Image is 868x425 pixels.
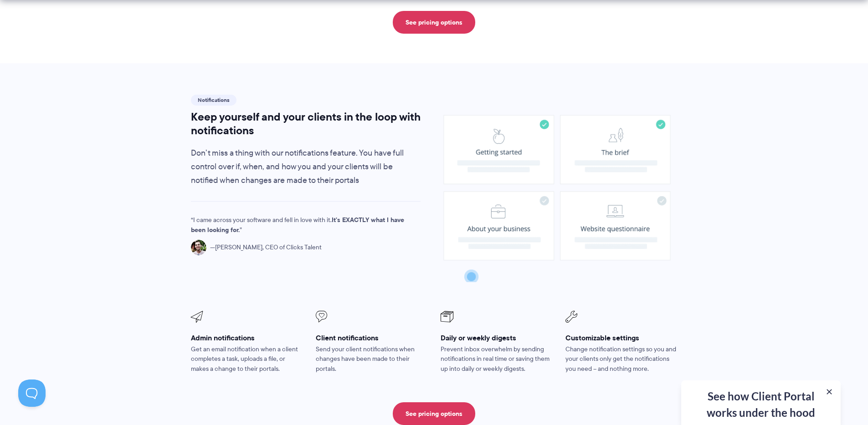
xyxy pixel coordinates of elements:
p: Prevent inbox overwhelm by sending notifications in real time or saving them up into daily or wee... [441,344,553,374]
strong: It's EXACTLY what I have been looking for. [191,215,404,235]
span: Notifications [191,95,236,106]
h3: Daily or weekly digests [441,333,553,343]
p: Change notification settings so you and your clients only get the notifications you need – and no... [565,344,678,374]
iframe: Toggle Customer Support [18,379,46,407]
p: Send your client notifications when changes have been made to their portals. [316,344,428,374]
h3: Customizable settings [565,333,678,343]
a: See pricing options [393,11,475,34]
p: I came across your software and fell in love with it. [191,215,405,235]
a: See pricing options [393,402,475,425]
h3: Admin notifications [191,333,303,343]
p: Don’t miss a thing with our notifications feature. You have full control over if, when, and how y... [191,147,421,187]
span: [PERSON_NAME], CEO of Clicks Talent [210,243,322,253]
h3: Client notifications [316,333,428,343]
p: Get an email notification when a client completes a task, uploads a file, or makes a change to th... [191,344,303,374]
h2: Keep yourself and your clients in the loop with notifications [191,110,421,137]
